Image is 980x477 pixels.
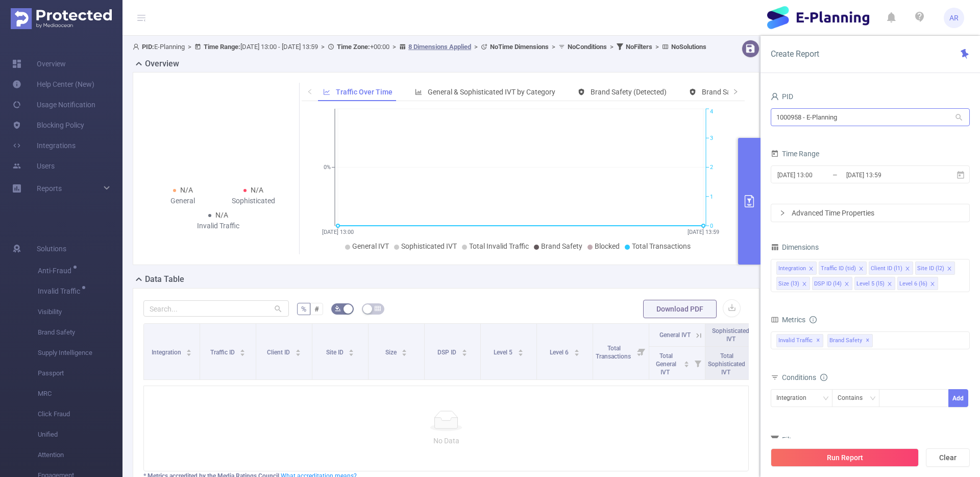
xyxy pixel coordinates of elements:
[732,88,739,94] i: icon: right
[210,349,236,356] span: Traffic ID
[428,88,555,96] span: General & Sophisticated IVT by Category
[626,43,652,51] b: No Filters
[710,223,713,229] tspan: 0
[307,88,313,94] i: icon: left
[591,88,667,96] span: Brand Safety (Detected)
[549,43,558,51] span: >
[778,262,806,275] div: Integration
[802,281,807,288] i: icon: close
[415,88,422,96] i: icon: bar-chart
[710,194,713,200] tspan: 1
[821,262,856,275] div: Traffic ID (tid)
[632,242,691,250] span: Total Transactions
[461,348,467,351] i: icon: caret-up
[708,352,745,376] span: Total Sophisticated IVT
[905,266,910,272] i: icon: close
[215,211,228,219] span: N/A
[917,262,944,275] div: Site ID (l2)
[142,43,154,51] b: PID:
[702,88,775,96] span: Brand Safety (Blocked)
[776,168,859,182] input: Start date
[38,384,122,404] span: MRC
[683,360,690,366] div: Sort
[324,164,331,171] tspan: 0%
[779,210,786,216] i: icon: right
[771,448,919,467] button: Run Report
[776,261,817,275] li: Integration
[684,363,690,366] i: icon: caret-down
[494,349,514,356] span: Level 5
[812,277,852,290] li: DSP ID (l4)
[820,374,827,381] i: icon: info-circle
[348,348,354,354] div: Sort
[38,424,122,445] span: Unified
[152,349,183,356] span: Integration
[838,390,870,407] div: Contains
[782,373,827,381] span: Conditions
[145,58,179,70] h2: Overview
[870,395,876,402] i: icon: down
[402,352,407,355] i: icon: caret-down
[776,277,810,290] li: Size (l3)
[607,43,617,51] span: >
[38,445,122,465] span: Attention
[948,389,968,407] button: Add
[183,221,254,231] div: Invalid Traffic
[550,349,570,356] span: Level 6
[871,262,902,275] div: Client ID (l1)
[859,266,864,272] i: icon: close
[899,277,927,291] div: Level 6 (l6)
[12,54,66,74] a: Overview
[12,115,84,135] a: Blocking Policy
[652,43,662,51] span: >
[518,348,524,354] div: Sort
[335,305,341,312] i: icon: bg-colors
[710,164,713,171] tspan: 2
[437,349,458,356] span: DSP ID
[295,348,301,351] i: icon: caret-up
[814,277,842,291] div: DSP ID (l4)
[12,74,94,94] a: Help Center (New)
[771,92,793,101] span: PID
[267,349,291,356] span: Client ID
[322,229,354,235] tspan: [DATE] 13:00
[240,352,246,355] i: icon: caret-down
[595,242,620,250] span: Blocked
[12,135,76,156] a: Integrations
[856,277,885,291] div: Level 5 (l5)
[771,436,801,444] span: Filters
[352,242,389,250] span: General IVT
[776,390,814,407] div: Integration
[38,404,122,424] span: Click Fraud
[143,300,289,317] input: Search...
[251,186,263,194] span: N/A
[461,352,467,355] i: icon: caret-down
[295,352,301,355] i: icon: caret-down
[38,302,122,322] span: Visibility
[710,109,713,115] tspan: 4
[869,261,913,275] li: Client ID (l1)
[385,349,398,356] span: Size
[643,300,717,318] button: Download PDF
[810,316,817,323] i: icon: info-circle
[11,8,112,29] img: Protected Media
[37,238,66,259] span: Solutions
[12,156,55,176] a: Users
[854,277,895,290] li: Level 5 (l5)
[823,395,829,402] i: icon: down
[659,331,691,339] span: General IVT
[887,281,892,288] i: icon: close
[518,352,523,355] i: icon: caret-down
[771,92,779,101] i: icon: user
[845,168,928,182] input: End date
[323,88,330,96] i: icon: line-chart
[776,334,823,347] span: Invalid Traffic
[634,324,649,379] i: Filter menu
[490,43,549,51] b: No Time Dimensions
[915,261,955,275] li: Site ID (l2)
[38,288,84,295] span: Invalid Traffic
[684,360,690,363] i: icon: caret-up
[186,348,192,351] i: icon: caret-up
[574,348,580,354] div: Sort
[295,348,301,354] div: Sort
